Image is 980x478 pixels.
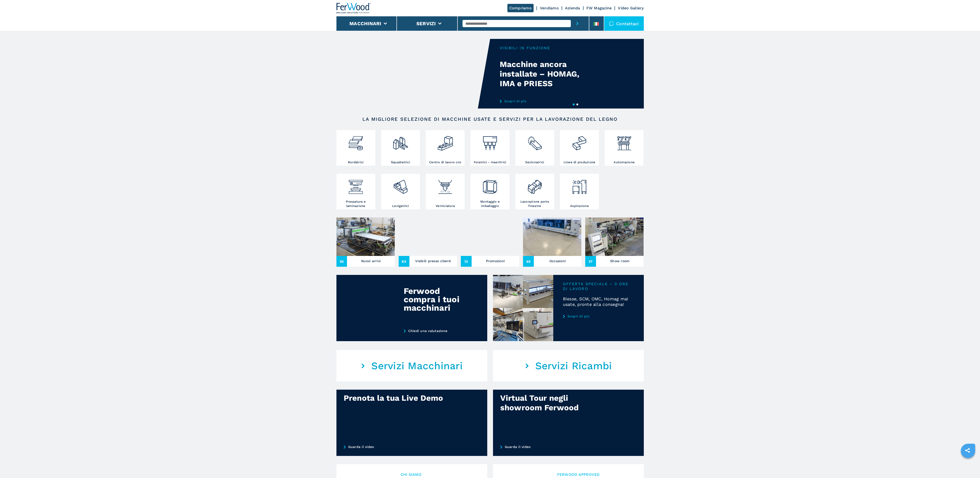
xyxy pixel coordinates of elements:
em: Servizi Macchinari [371,360,463,372]
h3: Aspirazione [570,204,589,208]
a: Foratrici - inseritrici [470,130,509,166]
a: Scopri di più [500,99,594,103]
a: Centro di lavoro cnc [426,130,465,166]
img: Ferwood [336,3,371,13]
img: foratrici_inseritrici_2.png [482,131,498,151]
button: Macchinari [349,21,381,26]
img: squadratrici_2.png [392,131,409,151]
h3: Verniciatura [436,204,455,208]
img: bordatrici_1.png [347,131,364,151]
div: Prenota la tua Live Demo [344,393,453,403]
h2: LA MIGLIORE SELEZIONE DI MACCHINE USATE E SERVIZI PER LA LAVORAZIONE DEL LEGNO [352,116,628,122]
button: 2 [576,103,578,105]
a: Video Gallery [618,6,644,10]
a: Azienda [565,6,580,10]
a: Visibili presso clienti83Visibili presso clienti [399,218,457,267]
span: 13 [461,256,472,267]
h3: Centro di lavoro cnc [429,160,461,164]
div: Virtual Tour negli showroom Ferwood [500,393,609,412]
a: Sezionatrici [515,130,554,166]
span: 30 [336,256,347,267]
h3: Pressatura e laminazione [338,200,374,208]
h3: Promozioni [486,258,505,264]
div: Ferwood compra i tuoi macchinari [404,287,466,312]
h3: Levigatrici [392,204,409,208]
img: linee_di_produzione_2.png [571,131,588,151]
a: Levigatrici [381,174,420,209]
img: centro_di_lavoro_cnc_2.png [437,131,454,151]
a: Guarda il video [493,438,644,456]
a: Compriamo [507,4,534,12]
a: Scopri di più [563,314,634,318]
a: Aspirazione [560,174,599,209]
a: Bordatrici [336,130,375,166]
a: Squadratrici [381,130,420,166]
a: Nuovi arrivi30Nuovi arrivi [336,218,395,267]
span: Chi siamo [401,472,480,477]
h3: Occasioni [549,258,566,264]
button: 1 [573,103,575,105]
span: 83 [399,256,409,267]
h3: Nuovi arrivi [361,258,381,264]
a: Occasioni65Occasioni [523,218,581,267]
h3: Visibili presso clienti [415,258,451,264]
a: Lavorazione porte finestre [515,174,554,209]
a: sharethis [962,444,974,456]
a: Montaggio e imballaggio [470,174,509,209]
a: Vendiamo [540,6,559,10]
h3: Automazione [614,160,635,164]
img: sezionatrici_2.png [527,131,543,151]
img: Contattaci [609,21,614,26]
span: 37 [585,256,596,267]
img: Show room [585,218,644,256]
img: verniciatura_1.png [437,175,454,195]
h3: Lavorazione porte finestre [517,200,553,208]
em: Servizi Ricambi [535,360,612,372]
a: FW Magazine [586,6,612,10]
a: Linee di produzione [560,130,599,166]
h3: Linee di produzione [564,160,596,164]
div: Contattaci [604,16,644,31]
h3: Sezionatrici [525,160,544,164]
a: Servizi Macchinari [336,350,487,381]
img: pressa-strettoia.png [347,175,364,195]
h3: Montaggio e imballaggio [472,200,508,208]
img: lavorazione_porte_finestre_2.png [527,175,543,195]
a: Promozioni13Promozioni [461,218,519,267]
a: Show room37Show room [585,218,644,267]
img: levigatrici_2.png [392,175,409,195]
img: Nuovi arrivi [336,218,395,256]
a: Guarda il video [336,438,487,456]
h3: Foratrici - inseritrici [474,160,506,164]
img: montaggio_imballaggio_2.png [482,175,498,195]
img: automazione.png [616,131,633,151]
button: submit-button [571,16,584,31]
video: Your browser does not support the video tag. [336,39,490,109]
a: Automazione [605,130,644,166]
h3: Show room [610,258,629,264]
a: Servizi Ricambi [493,350,644,381]
a: Pressatura e laminazione [336,174,375,209]
button: Servizi [416,21,436,26]
span: 65 [523,256,534,267]
h3: Bordatrici [348,160,364,164]
img: Occasioni [523,218,581,256]
a: Verniciatura [426,174,465,209]
a: Chiedi una valutazione [404,329,470,333]
span: Ferwood Approved [557,472,636,477]
img: aspirazione_1.png [571,175,588,195]
img: Biesse, SCM, OMC, Homag mai usate, pronte alla consegna! [493,275,553,341]
h3: Squadratrici [391,160,410,164]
